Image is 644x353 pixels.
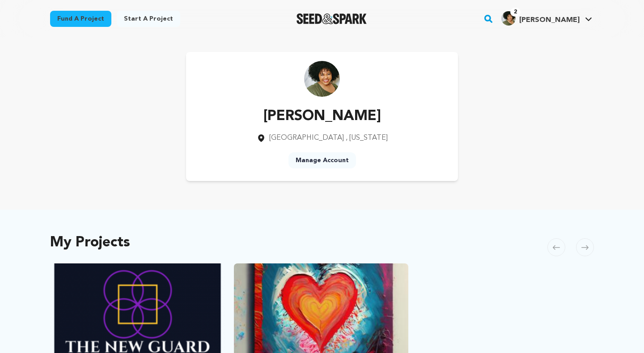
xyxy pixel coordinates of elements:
p: [PERSON_NAME] [257,106,388,127]
img: https://seedandspark-static.s3.us-east-2.amazonaws.com/images/User/000/281/211/medium/SRFW%20Blac... [304,61,340,97]
img: SRFW%20Black%20Fro%206e.jpg [501,11,516,26]
span: [PERSON_NAME] [519,17,580,24]
span: Sophia F.'s Profile [500,9,594,28]
a: Start a project [117,11,180,27]
a: Fund a project [50,11,111,27]
span: , [US_STATE] [346,134,388,142]
a: Seed&Spark Homepage [297,13,367,24]
h2: My Projects [50,237,130,249]
a: Manage Account [288,152,356,168]
img: Seed&Spark Logo Dark Mode [297,13,367,24]
span: 2 [510,8,521,17]
a: Sophia F.'s Profile [500,9,594,26]
div: Sophia F.'s Profile [501,11,580,26]
span: [GEOGRAPHIC_DATA] [269,134,344,142]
